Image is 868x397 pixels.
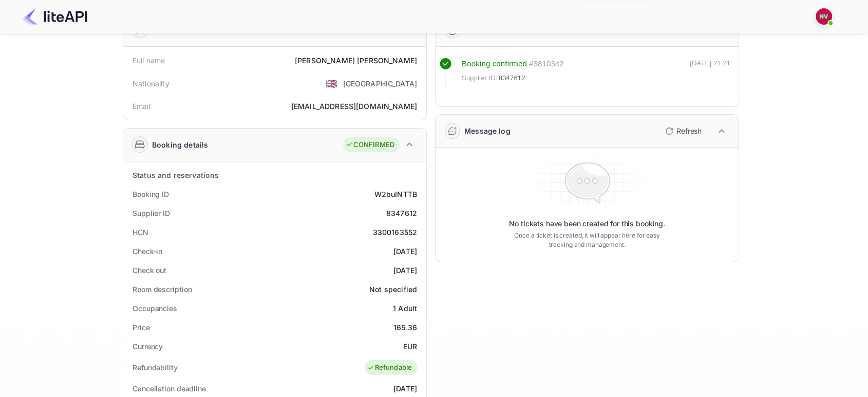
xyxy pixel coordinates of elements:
div: Status and reservations [133,170,219,181]
div: Check-in [133,246,162,257]
div: CONFIRMED [346,140,394,150]
div: Full name [133,55,165,66]
div: Booking ID [133,189,169,200]
img: Nicholas Valbusa [816,8,832,25]
div: Price [133,322,150,333]
button: Refresh [659,123,706,139]
div: Not specified [369,284,417,295]
div: Occupancies [133,303,177,314]
div: 8347612 [386,208,417,219]
div: # 3810342 [529,58,564,70]
div: Cancellation deadline [133,383,206,394]
div: 165.36 [393,322,417,333]
div: [EMAIL_ADDRESS][DOMAIN_NAME] [291,101,417,112]
div: Nationality [133,78,169,89]
div: Booking confirmed [462,58,527,70]
p: Once a ticket is created, it will appear here for easy tracking and management. [506,231,668,249]
div: [GEOGRAPHIC_DATA] [343,78,417,89]
p: Refresh [676,125,702,136]
div: Refundability [133,362,178,373]
div: EUR [403,341,417,352]
div: [DATE] [393,383,417,394]
span: Supplier ID: [462,73,498,83]
div: W2buINTTB [374,189,417,200]
div: [DATE] [393,265,417,276]
div: [PERSON_NAME] [PERSON_NAME] [295,55,417,66]
div: 3300163552 [373,227,418,238]
p: No tickets have been created for this booking. [509,219,665,229]
div: [DATE] [393,246,417,257]
img: LiteAPI Logo [23,8,87,25]
div: Check out [133,265,166,276]
span: 8347612 [499,73,525,83]
div: [DATE] 21:21 [690,58,730,88]
div: Email [133,101,150,112]
div: Currency [133,341,163,352]
div: Message log [464,125,511,136]
span: United States [326,74,337,93]
div: HCN [133,227,148,238]
div: Refundable [367,363,412,373]
div: 1 Adult [393,303,417,314]
div: Room description [133,284,192,295]
div: Supplier ID [133,208,170,219]
div: Booking details [152,139,208,150]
